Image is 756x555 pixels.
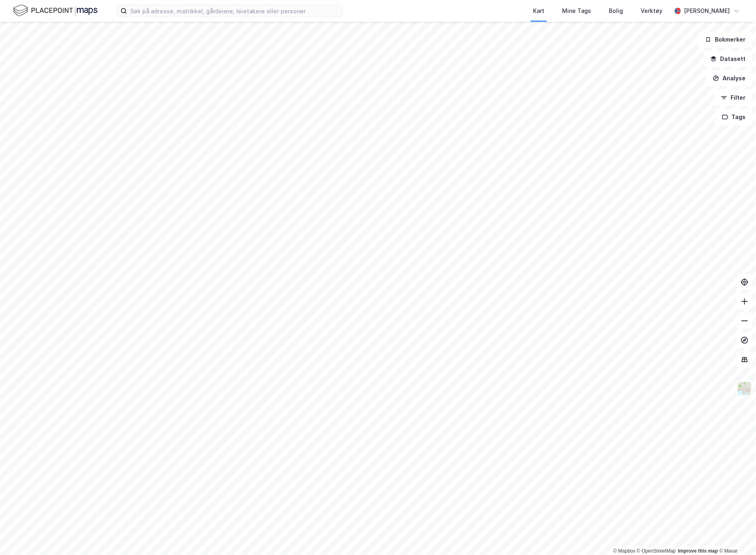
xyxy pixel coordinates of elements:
[678,548,718,554] a: Improve this map
[698,31,753,48] button: Bokmerker
[13,4,98,18] img: logo.f888ab2527a4732fd821a326f86c7f29.svg
[127,5,342,17] input: Søk på adresse, matrikkel, gårdeiere, leietakere eller personer
[533,6,544,16] div: Kart
[704,51,753,67] button: Datasett
[716,516,756,555] iframe: Chat Widget
[684,6,730,16] div: [PERSON_NAME]
[715,109,753,125] button: Tags
[562,6,591,16] div: Mine Tags
[641,6,662,16] div: Verktøy
[706,70,753,86] button: Analyse
[613,548,635,554] a: Mapbox
[637,548,676,554] a: OpenStreetMap
[609,6,623,16] div: Bolig
[737,381,752,396] img: Z
[714,90,753,106] button: Filter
